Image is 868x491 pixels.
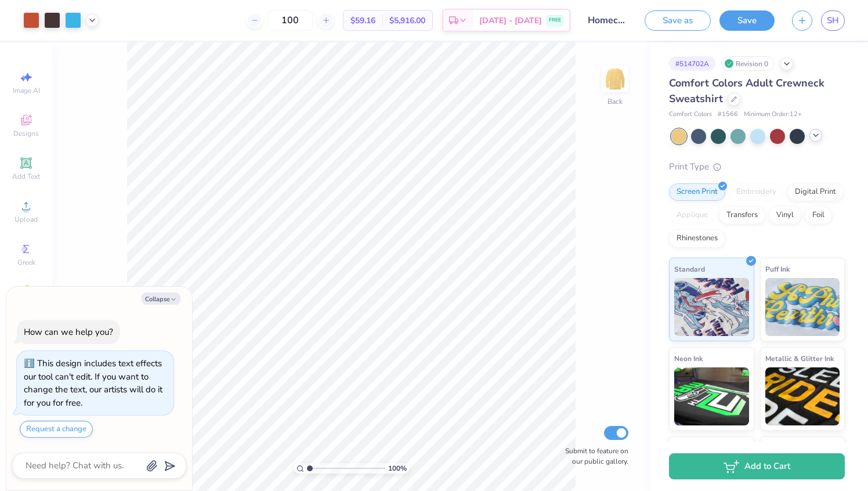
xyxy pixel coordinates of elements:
[350,15,375,27] span: $59.16
[674,367,749,425] img: Neon Ink
[15,215,38,224] span: Upload
[669,56,715,71] div: # 514702A
[17,258,35,267] span: Greek
[669,453,845,479] button: Add to Cart
[20,421,93,438] button: Request a change
[13,129,39,138] span: Designs
[645,10,711,31] button: Save as
[765,263,790,275] span: Puff Ink
[607,96,623,107] div: Back
[769,207,801,224] div: Vinyl
[765,352,834,364] span: Metallic & Glitter Ink
[479,15,542,27] span: [DATE] - [DATE]
[787,183,844,201] div: Digital Print
[669,183,725,201] div: Screen Print
[821,10,845,31] a: SH
[579,9,636,32] input: Untitled Design
[805,207,832,224] div: Foil
[142,293,180,305] button: Collapse
[24,358,162,409] div: This design includes text effects our tool can't edit. If you want to change the text, our artist...
[674,263,705,275] span: Standard
[765,278,840,336] img: Puff Ink
[827,14,839,27] span: SH
[718,110,738,120] span: # 1566
[389,15,425,27] span: $5,916.00
[12,172,40,181] span: Add Text
[267,10,313,31] input: – –
[669,230,725,247] div: Rhinestones
[24,326,113,338] div: How can we help you?
[669,110,712,120] span: Comfort Colors
[674,352,703,364] span: Neon Ink
[765,367,840,425] img: Metallic & Glitter Ink
[388,463,407,474] span: 100 %
[669,76,824,106] span: Comfort Colors Adult Crewneck Sweatshirt
[13,86,40,95] span: Image AI
[744,110,802,120] span: Minimum Order: 12 +
[719,10,775,31] button: Save
[729,183,784,201] div: Embroidery
[674,278,749,336] img: Standard
[559,446,628,467] label: Submit to feature on our public gallery.
[669,160,845,174] div: Print Type
[721,56,775,71] div: Revision 0
[669,207,715,224] div: Applique
[549,16,561,24] span: FREE
[719,207,765,224] div: Transfers
[603,67,627,91] img: Back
